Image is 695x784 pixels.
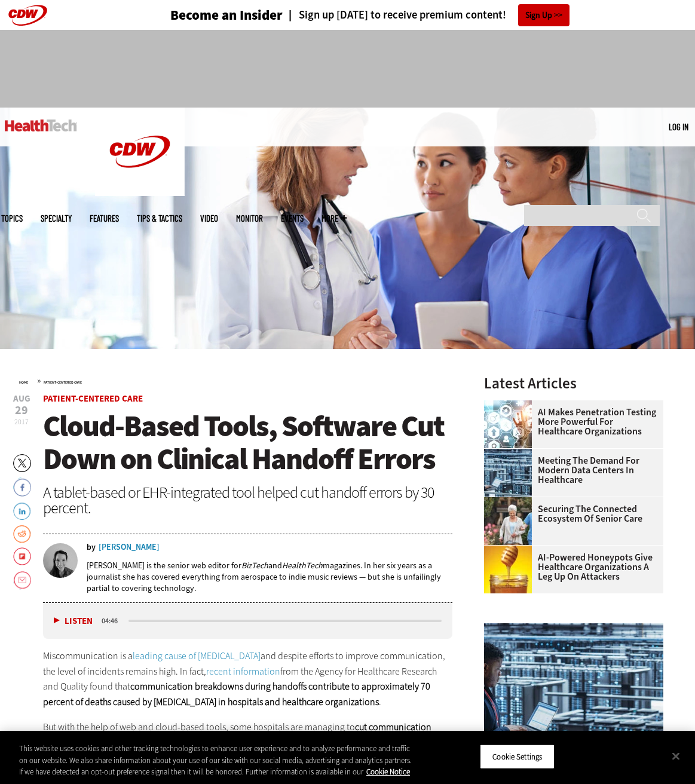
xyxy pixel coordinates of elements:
[90,214,119,223] a: Features
[99,543,160,552] a: [PERSON_NAME]
[14,417,29,427] span: 2017
[518,4,570,26] a: Sign Up
[130,42,565,96] iframe: advertisement
[484,553,656,581] a: AI-Powered Honeypots Give Healthcare Organizations a Leg Up on Attackers
[41,214,72,223] span: Specialty
[43,680,430,708] strong: communication breakdowns during handoffs contribute to approximately 70 percent of deaths caused ...
[322,214,347,223] span: More
[19,743,417,778] div: This website uses cookies and other tracking technologies to enhance user experience and to analy...
[200,214,218,223] a: Video
[669,121,688,132] a: Log in
[484,497,538,507] a: nurse walks with senior woman through a garden
[206,665,280,678] a: recent information
[484,400,532,448] img: Healthcare and hacking concept
[484,408,656,436] a: AI Makes Penetration Testing More Powerful for Healthcare Organizations
[484,376,663,391] h3: Latest Articles
[43,648,453,709] p: Miscommunication is a and despite efforts to improve communication, the level of incidents remain...
[236,214,263,223] a: MonITor
[484,449,532,497] img: engineer with laptop overlooking data center
[484,400,538,410] a: Healthcare and hacking concept
[669,121,688,133] div: User menu
[484,546,532,593] img: jar of honey with a honey dipper
[282,560,323,571] em: HealthTech
[283,10,506,21] a: Sign up [DATE] to receive premium content!
[95,186,185,199] a: CDW
[484,497,532,545] img: nurse walks with senior woman through a garden
[281,214,304,223] a: Events
[19,380,28,385] a: Home
[663,743,689,769] button: Close
[137,214,182,223] a: Tips & Tactics
[87,560,453,594] p: [PERSON_NAME] is the senior web editor for and magazines. In her six years as a journalist she ha...
[484,623,663,758] img: engineer with laptop overlooking data center
[125,8,283,22] a: Become an Insider
[43,603,453,639] div: media player
[43,543,78,578] img: Juliet Van Wagenen
[43,393,143,405] a: Patient-Centered Care
[100,615,127,626] div: duration
[170,8,283,22] h3: Become an Insider
[5,120,77,131] img: Home
[43,719,453,765] p: But with the help of web and cloud-based tools, some hospitals are managing to , saving countless...
[54,617,93,626] button: Listen
[19,376,453,385] div: »
[44,380,82,385] a: Patient-Centered Care
[484,456,656,485] a: Meeting the Demand for Modern Data Centers in Healthcare
[87,543,96,552] span: by
[366,767,410,777] a: More information about your privacy
[484,504,656,523] a: Securing the Connected Ecosystem of Senior Care
[480,744,555,769] button: Cookie Settings
[43,485,453,516] div: A tablet-based or EHR-integrated tool helped cut handoff errors by 30 percent.
[43,406,444,479] span: Cloud-Based Tools, Software Cut Down on Clinical Handoff Errors
[484,546,538,555] a: jar of honey with a honey dipper
[484,449,538,458] a: engineer with laptop overlooking data center
[1,214,23,223] span: Topics
[241,560,268,571] em: BizTech
[95,108,185,196] img: Home
[133,650,261,662] a: leading cause of [MEDICAL_DATA]
[13,405,30,416] span: 29
[13,394,30,403] span: Aug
